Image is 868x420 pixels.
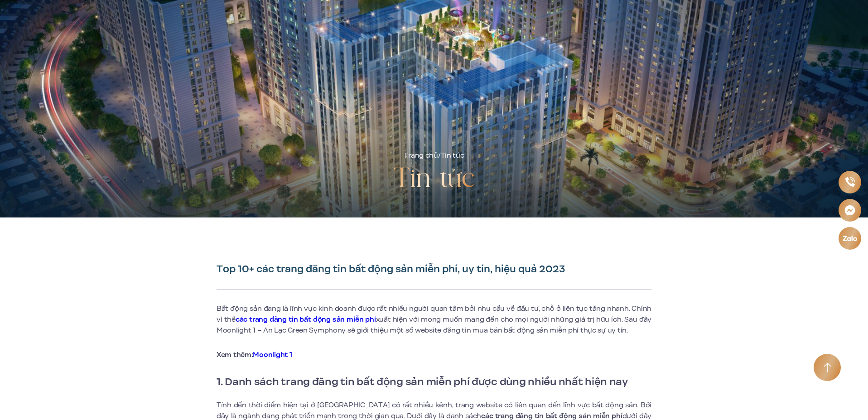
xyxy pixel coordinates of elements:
img: Arrow icon [824,362,831,373]
h2: Tin tức [393,161,475,198]
img: Messenger icon [843,203,856,217]
h1: Top 10+ các trang đăng tin bất động sản miễn phí, uy tín, hiệu quả 2023 [217,263,651,275]
img: Zalo icon [842,234,858,242]
a: các trang đăng tin bất động sản miễn phí [236,314,376,324]
img: Phone icon [844,176,855,188]
p: Bất động sản đang là lĩnh vực kinh doanh được rất nhiều người quan tâm bởi nhu cầu về đầu tư, chỗ... [217,303,651,336]
span: Tin tức [441,150,464,160]
a: Trang chủ [404,150,438,160]
strong: Xem thêm: [217,350,292,360]
strong: 1. Danh sách trang đăng tin bất động sản miễn phí được dùng nhiều nhất hiện nay [217,374,628,389]
div: / [404,150,464,161]
a: Moonlight 1 [253,350,292,360]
